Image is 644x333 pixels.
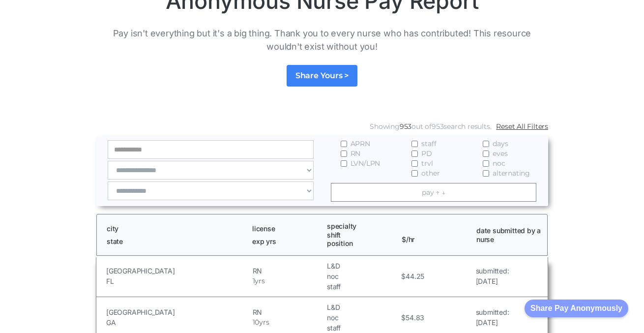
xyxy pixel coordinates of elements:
a: pay ↑ ↓ [331,183,537,202]
p: Pay isn't everything but it's a big thing. Thank you to every nurse who has contributed! This res... [96,27,548,53]
div: Showing out of search results. [370,121,491,131]
span: other [421,168,439,178]
span: PD [421,149,432,158]
h5: $ [401,271,406,281]
h5: 1 [253,276,255,286]
h5: yrs [259,317,269,328]
input: RN [341,151,347,157]
span: 953 [400,122,411,131]
a: Reset All Filters [496,121,548,131]
h5: noc [327,271,399,281]
input: alternating [483,170,489,177]
span: noc [493,158,505,168]
h5: staff [327,281,399,292]
h5: [DATE] [476,276,509,286]
h1: $/hr [402,226,468,243]
h5: FL [106,276,250,286]
h1: exp yrs [252,237,318,246]
h1: specialty [327,222,393,231]
form: Email Form [96,119,548,206]
input: other [411,170,418,177]
h1: position [327,239,393,248]
input: staff [411,141,418,147]
h5: GA [106,317,250,328]
h1: license [252,224,318,233]
h5: submitted: [476,307,509,317]
h5: 44.25 [406,271,424,281]
input: LVN/LPN [341,160,347,167]
h5: RN [253,266,324,276]
h1: shift [327,231,393,240]
h5: $ [401,312,406,323]
h5: L&D [327,261,399,271]
input: APRN [341,141,347,147]
span: 953 [432,122,443,131]
h1: city [107,224,243,233]
input: trvl [411,160,418,167]
h5: yrs [255,276,264,286]
h5: [GEOGRAPHIC_DATA] [106,266,250,276]
h5: [DATE] [476,317,509,328]
h5: L&D [327,302,399,312]
h5: staff [327,323,399,333]
h5: submitted: [476,266,509,276]
input: eves [483,151,489,157]
span: RN [351,149,361,158]
a: submitted:[DATE] [476,307,509,328]
button: Share Pay Anonymously [525,300,628,317]
a: Share Yours > [287,65,357,87]
span: alternating [493,168,530,178]
h1: date submitted by a nurse [476,226,542,243]
span: trvl [421,158,433,168]
input: days [483,141,489,147]
a: submitted:[DATE] [476,266,509,286]
span: staff [421,139,436,149]
input: noc [483,160,489,167]
span: APRN [351,139,370,149]
span: days [493,139,508,149]
h5: [GEOGRAPHIC_DATA] [106,307,250,317]
h5: noc [327,312,399,323]
h5: RN [253,307,324,317]
input: PD [411,151,418,157]
span: LVN/LPN [351,158,381,168]
h5: 54.83 [406,312,424,323]
span: eves [493,149,507,158]
h1: state [107,237,243,246]
h5: 10 [253,317,260,328]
